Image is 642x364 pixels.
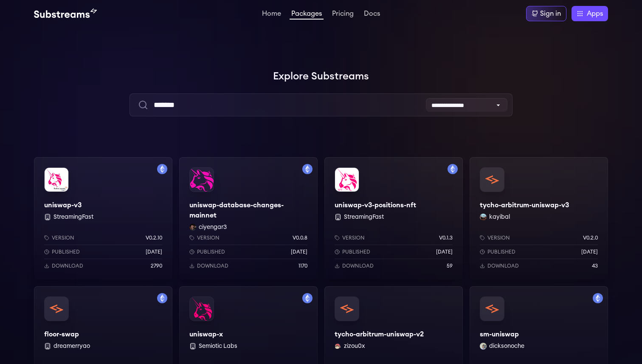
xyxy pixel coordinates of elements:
p: Download [197,262,228,269]
p: v0.2.10 [146,234,162,241]
button: StreamingFast [53,213,93,221]
a: Filter by mainnet networkuniswap-v3uniswap-v3 StreamingFastVersionv0.2.10Published[DATE]Download2790 [34,157,172,279]
button: Semiotic Labs [199,342,237,350]
p: Download [52,262,83,269]
p: Download [487,262,519,269]
button: ciyengar3 [199,223,227,231]
p: Download [342,262,374,269]
p: Version [197,234,220,241]
h1: Explore Substreams [34,68,608,85]
a: Docs [362,10,382,19]
a: tycho-arbitrum-uniswap-v3tycho-arbitrum-uniswap-v3kayibal kayibalVersionv0.2.0Published[DATE]Down... [470,157,608,279]
a: Pricing [330,10,355,19]
p: Published [197,248,225,255]
a: Home [260,10,283,19]
p: Published [487,248,515,255]
img: Filter by mainnet network [157,164,167,174]
span: Apps [587,8,603,19]
div: Sign in [540,8,561,19]
p: [DATE] [581,248,598,255]
img: Substream's logo [34,8,97,19]
a: Sign in [526,6,566,21]
p: [DATE] [436,248,453,255]
p: 1170 [298,262,307,269]
p: [DATE] [146,248,162,255]
button: StreamingFast [344,213,384,221]
p: v0.2.0 [583,234,598,241]
a: Filter by mainnet networkuniswap-database-changes-mainnetuniswap-database-changes-mainnetciyengar... [179,157,318,279]
img: Filter by mainnet network [157,293,167,303]
a: Packages [290,10,324,20]
p: Version [487,234,510,241]
p: 2790 [151,262,162,269]
button: zizou0x [344,342,365,350]
p: Published [52,248,80,255]
p: 43 [592,262,598,269]
button: dreamerryao [53,342,90,350]
p: [DATE] [291,248,307,255]
img: Filter by mainnet network [448,164,458,174]
img: Filter by mainnet network [302,293,313,303]
p: Version [342,234,365,241]
p: Published [342,248,370,255]
img: Filter by mainnet network [302,164,313,174]
a: Filter by mainnet networkuniswap-v3-positions-nftuniswap-v3-positions-nft StreamingFastVersionv0.... [324,157,463,279]
p: v0.1.3 [439,234,453,241]
p: Version [52,234,74,241]
button: kayibal [489,213,510,221]
p: 59 [447,262,453,269]
button: dicksonoche [489,342,524,350]
p: v0.0.8 [293,234,307,241]
img: Filter by mainnet network [593,293,603,303]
